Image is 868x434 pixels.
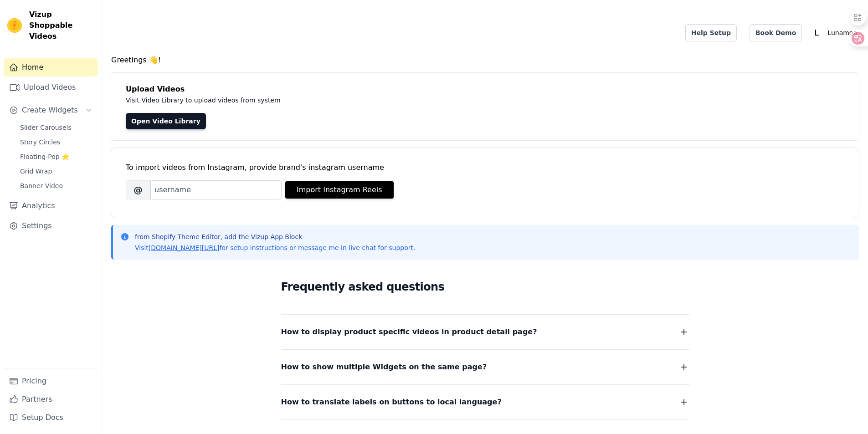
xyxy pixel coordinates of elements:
[135,232,415,241] p: from Shopify Theme Editor, add the Vizup App Block
[4,217,98,235] a: Settings
[4,78,98,97] a: Upload Videos
[281,361,689,373] button: How to show multiple Widgets on the same page?
[281,361,487,373] span: How to show multiple Widgets on the same page?
[126,113,206,129] a: Open Video Library
[750,24,802,41] a: Book Demo
[15,165,98,178] a: Grid Wrap
[22,105,78,116] span: Create Widgets
[15,150,98,163] a: Floating-Pop ⭐
[4,408,98,427] a: Setup Docs
[20,138,60,147] span: Story Circles
[809,25,861,41] button: L Lunamoa
[4,58,98,77] a: Home
[281,326,537,338] span: How to display product specific videos in product detail page?
[149,244,220,251] a: [DOMAIN_NAME][URL]
[29,9,94,42] span: Vizup Shoppable Videos
[7,18,22,33] img: Vizup
[20,181,63,190] span: Banner Video
[281,396,502,408] span: How to translate labels on buttons to local language?
[126,162,844,173] div: To import videos from Instagram, provide brand's instagram username
[815,28,819,37] text: L
[685,24,737,41] a: Help Setup
[20,123,72,132] span: Slider Carousels
[4,101,98,119] button: Create Widgets
[281,326,689,338] button: How to display product specific videos in product detail page?
[126,95,534,106] p: Visit Video Library to upload videos from system
[4,372,98,390] a: Pricing
[150,180,282,199] input: username
[824,25,861,41] p: Lunamoa
[20,152,69,161] span: Floating-Pop ⭐
[111,55,859,66] h4: Greetings 👋!
[285,181,394,199] button: Import Instagram Reels
[281,278,689,296] h2: Frequently asked questions
[4,390,98,408] a: Partners
[126,180,150,199] span: @
[20,167,52,176] span: Grid Wrap
[126,84,844,95] h4: Upload Videos
[15,179,98,192] a: Banner Video
[15,121,98,134] a: Slider Carousels
[4,197,98,215] a: Analytics
[15,136,98,148] a: Story Circles
[281,396,689,408] button: How to translate labels on buttons to local language?
[135,243,415,252] p: Visit for setup instructions or message me in live chat for support.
